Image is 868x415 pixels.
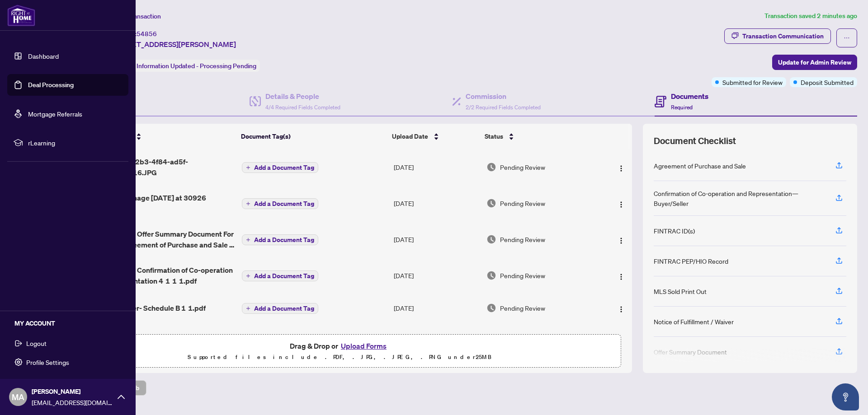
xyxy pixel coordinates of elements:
th: Status [481,124,597,149]
img: Document Status [486,198,496,208]
th: Upload Date [388,124,481,149]
button: Logo [614,196,628,210]
button: Add a Document Tag [242,234,318,245]
button: Add a Document Tag [242,198,318,210]
button: Open asap [832,383,859,410]
span: 2/2 Required Fields Completed [466,104,541,111]
button: Add a Document Tag [242,162,318,173]
img: Logo [618,165,625,172]
img: logo [7,5,35,26]
button: Logo [614,301,628,315]
button: Logo [614,160,628,174]
td: [DATE] [390,149,483,185]
div: Transaction Communication [742,29,824,43]
button: Profile Settings [7,354,128,370]
img: Document Status [486,162,496,172]
button: Add a Document Tag [242,303,318,314]
button: Add a Document Tag [242,270,318,281]
span: 531 Bellflower- Schedule B 1 1.pdf [92,303,206,313]
span: Ontario 320 - Confirmation of Co-operation and Representation 4 1 1 1.pdf [92,265,235,286]
span: Deposit Submitted [801,77,854,87]
span: [STREET_ADDRESS][PERSON_NAME] [112,39,236,50]
span: Drag & Drop orUpload FormsSupported files include .PDF, .JPG, .JPEG, .PNG under25MB [58,335,621,368]
span: Add a Document Tag [254,273,314,279]
span: Pending Review [500,198,545,208]
img: Logo [618,306,625,313]
span: Pending Review [500,270,545,280]
span: rLearning [28,138,122,148]
a: Mortgage Referrals [28,110,82,118]
span: Add a Document Tag [254,201,314,207]
h4: Commission [466,91,541,102]
td: [DATE] [390,294,483,322]
p: Supported files include .PDF, .JPG, .JPEG, .PNG under 25 MB [64,352,615,363]
img: Document Status [486,270,496,280]
a: Dashboard [28,52,59,60]
div: Confirmation of Co-operation and Representation—Buyer/Seller [654,188,825,208]
span: [EMAIL_ADDRESS][DOMAIN_NAME] [32,397,113,407]
span: Add a Document Tag [254,237,314,243]
span: Ontario 801 - Offer Summary Document For use with Agreement of Purchase and Sale 3 1 2.pdf [92,228,235,250]
span: Update for Admin Review [778,55,851,70]
button: Logo [614,232,628,247]
h5: MY ACCOUNT [14,318,128,328]
div: Offer Summary Document [654,347,727,357]
span: Profile Settings [26,355,69,369]
span: plus [246,165,250,170]
img: Logo [618,273,625,280]
span: Pending Review [500,234,545,244]
span: plus [246,306,250,311]
span: Upload Date [392,131,428,141]
span: Required [671,104,693,111]
span: Pending Review [500,303,545,313]
span: 54856 [137,30,157,38]
td: [DATE] [390,257,483,294]
a: Deal Processing [28,81,74,89]
span: WhatsApp Image [DATE] at 30926 PM.jpeg [92,192,235,214]
span: View Transaction [113,12,161,20]
td: [DATE] [390,185,483,221]
button: Logout [7,336,128,351]
div: Status: [112,60,260,72]
div: Notice of Fulfillment / Waiver [654,317,734,326]
th: Document Tag(s) [237,124,388,149]
button: Add a Document Tag [242,162,318,173]
span: Logout [26,336,47,350]
td: [DATE] [390,322,483,359]
span: plus [246,238,250,242]
img: Logo [618,201,625,208]
span: 88540775-02b3-4f84-ad5f-28cae8171f16.JPG [92,156,235,178]
span: Submitted for Review [722,77,783,87]
span: plus [246,201,250,206]
span: plus [246,274,250,278]
article: Transaction saved 2 minutes ago [764,11,857,21]
img: Document Status [486,303,496,313]
button: Add a Document Tag [242,270,318,282]
h4: Details & People [265,91,340,102]
button: Transaction Communication [724,28,831,44]
span: Pending Review [500,162,545,172]
div: FINTRAC PEP/HIO Record [654,256,728,266]
img: Document Status [486,234,496,244]
span: Drag & Drop or [290,340,389,352]
span: Status [485,131,503,141]
span: [PERSON_NAME] [32,387,113,396]
button: Add a Document Tag [242,198,318,209]
span: MA [12,391,24,403]
button: Add a Document Tag [242,303,318,314]
div: MLS Sold Print Out [654,286,707,296]
button: Upload Forms [338,340,389,352]
button: Logo [614,268,628,283]
th: (6) File Name [88,124,237,149]
h4: Documents [671,91,708,102]
div: Agreement of Purchase and Sale [654,161,746,171]
span: Add a Document Tag [254,164,314,171]
span: Information Updated - Processing Pending [137,62,256,70]
span: ellipsis [844,35,850,41]
div: FINTRAC ID(s) [654,226,695,236]
span: Document Checklist [654,135,736,147]
td: [DATE] [390,221,483,257]
span: 4/4 Required Fields Completed [265,104,340,111]
button: Update for Admin Review [772,55,857,70]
